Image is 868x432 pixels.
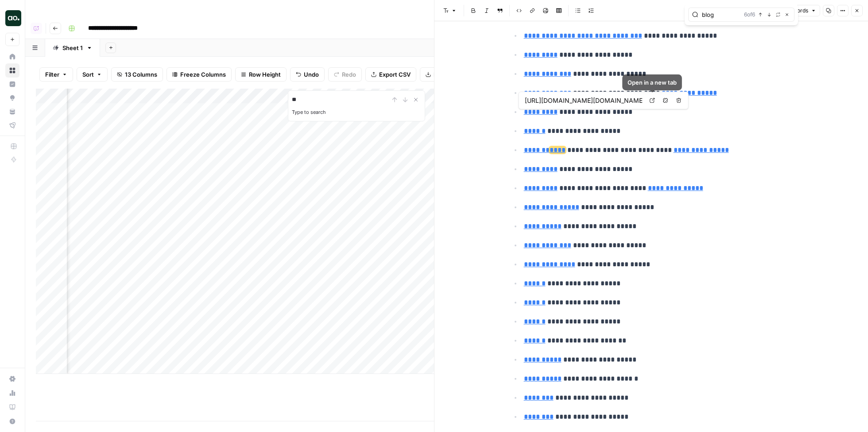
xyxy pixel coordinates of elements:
[5,414,19,428] button: Help + Support
[5,63,19,78] a: Browse
[5,7,19,29] button: Workspace: Nick's Workspace
[5,77,19,91] a: Insights
[82,70,94,79] span: Sort
[365,67,416,82] button: Export CSV
[167,67,232,82] button: Freeze Columns
[342,70,356,79] span: Redo
[379,70,411,79] span: Export CSV
[744,11,755,19] span: 6 of 6
[249,70,281,79] span: Row Height
[5,372,19,386] a: Settings
[5,50,19,64] a: Home
[77,67,108,82] button: Sort
[420,67,471,82] button: Import CSV
[5,105,19,119] a: Your Data
[290,67,325,82] button: Undo
[45,70,59,79] span: Filter
[328,67,362,82] button: Redo
[292,109,326,115] label: Type to search
[111,67,163,82] button: 13 Columns
[5,118,19,132] a: Flightpath
[411,94,421,105] button: Close Search
[5,91,19,105] a: Opportunities
[62,43,83,52] div: Sheet 1
[5,386,19,400] a: Usage
[39,67,73,82] button: Filter
[235,67,287,82] button: Row Height
[180,70,226,79] span: Freeze Columns
[5,10,21,26] img: Nick's Workspace Logo
[5,400,19,414] a: Learning Hub
[125,70,157,79] span: 13 Columns
[702,10,740,19] input: Search
[304,70,319,79] span: Undo
[45,39,100,57] a: Sheet 1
